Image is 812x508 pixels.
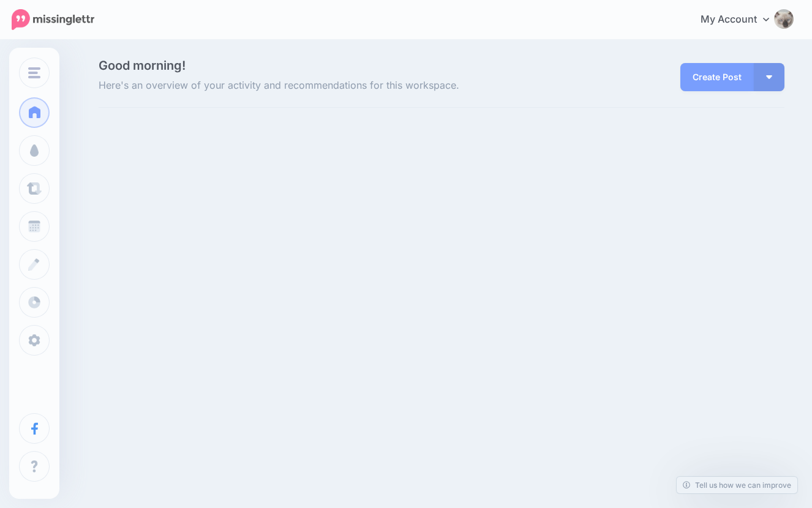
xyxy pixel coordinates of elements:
a: Create Post [680,63,754,91]
a: Tell us how we can improve [677,477,797,493]
img: Missinglettr [12,9,94,30]
a: My Account [688,5,794,35]
img: arrow-down-white.png [766,75,772,79]
img: menu.png [28,67,40,78]
span: Here's an overview of your activity and recommendations for this workspace. [99,78,550,94]
span: Good morning! [99,58,186,73]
